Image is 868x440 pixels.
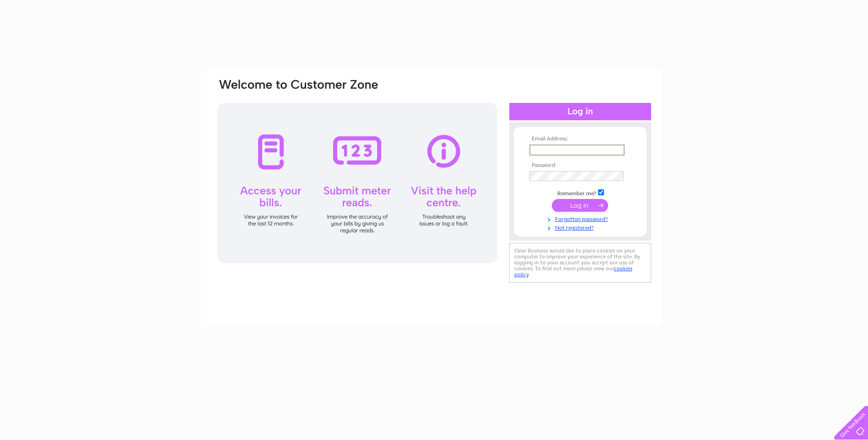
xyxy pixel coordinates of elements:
[527,188,633,197] td: Remember me?
[529,223,633,231] a: Not registered?
[514,265,632,278] a: cookies policy
[552,199,608,212] input: Submit
[527,162,633,169] th: Password:
[509,243,651,283] div: Clear Business would like to place cookies on your computer to improve your experience of the sit...
[529,214,633,223] a: Forgotten password?
[527,136,633,142] th: Email Address:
